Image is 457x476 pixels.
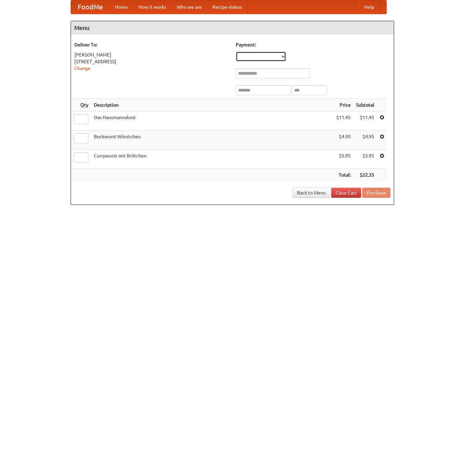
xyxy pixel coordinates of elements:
[331,188,361,198] a: Clear Cart
[91,111,334,131] td: Das Hausmannskost
[236,41,390,48] h5: Payment:
[293,188,330,198] a: Back to Menu
[353,111,377,131] td: $11.45
[71,0,110,14] a: FoodMe
[91,131,334,150] td: Bockwurst Würstchen
[334,111,353,131] td: $11.45
[334,99,353,111] th: Price
[353,131,377,150] td: $4.95
[71,21,394,35] h4: Menu
[91,150,334,169] td: Currywurst mit Brötchen
[74,58,229,65] div: [STREET_ADDRESS]
[334,169,353,181] th: Total:
[353,150,377,169] td: $5.95
[362,188,390,198] button: Purchase
[71,99,91,111] th: Qty
[74,51,229,58] div: [PERSON_NAME]
[334,150,353,169] td: $5.95
[334,131,353,150] td: $4.95
[74,41,229,48] h5: Deliver To:
[207,0,247,14] a: Recipe videos
[353,99,377,111] th: Subtotal
[133,0,172,14] a: How it works
[110,0,133,14] a: Home
[359,0,380,14] a: Help
[353,169,377,181] th: $22.35
[91,99,334,111] th: Description
[172,0,207,14] a: Who we are
[74,66,90,71] a: Change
